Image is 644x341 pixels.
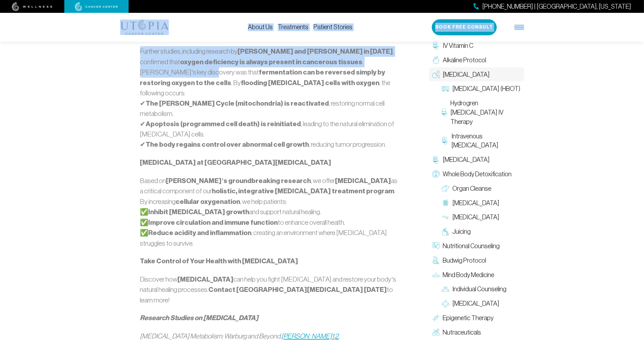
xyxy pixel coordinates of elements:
strong: holistic, integrative [MEDICAL_DATA] treatment program [212,187,395,195]
a: 1 [332,332,334,340]
a: Nutritional Counseling [429,239,524,253]
strong: Reduce acidity and inflammation [149,229,252,237]
span: Nutraceuticals [443,328,481,337]
a: [PERSON_NAME] [282,332,332,340]
img: Chelation Therapy [432,156,440,164]
p: Based on , we offer as a critical component of our . By increasing , we help patients: ✅ and supp... [140,176,401,249]
span: Juicing [453,227,471,236]
a: IV Vitamin C [429,39,524,53]
span: Mind Body Medicine [443,270,494,280]
span: [MEDICAL_DATA] [453,299,500,308]
strong: [MEDICAL_DATA] [178,275,234,284]
span: [PHONE_NUMBER] | [GEOGRAPHIC_DATA], [US_STATE] [482,2,631,11]
span: [MEDICAL_DATA] [453,213,500,222]
span: Intravenous [MEDICAL_DATA] [451,132,521,150]
span: Organ Cleanse [453,184,492,193]
a: Intravenous [MEDICAL_DATA] [439,129,524,153]
strong: cellular oxygenation [176,197,240,206]
a: Nutraceuticals [429,325,524,340]
a: [PHONE_NUMBER] | [GEOGRAPHIC_DATA], [US_STATE] [474,2,631,11]
img: Nutritional Counseling [432,242,440,250]
a: Treatments [278,23,309,31]
span: Epigenetic Therapy [443,313,494,323]
strong: fermentation can be reversed simply by restoring oxygen to the cells [140,68,385,87]
img: Individual Counseling [442,285,449,293]
strong: Apoptosis (programmed cell death) is reinitiated [146,120,301,128]
span: IV Vitamin C [443,41,474,50]
strong: [MEDICAL_DATA] [335,177,391,185]
strong: The [PERSON_NAME] Cycle (mitochondria) is reactivated [146,99,329,108]
em: , [334,332,335,340]
a: Patient Stories [314,23,353,31]
a: Alkaline Protocol [429,53,524,67]
img: Hydrogren Peroxide IV Therapy [442,109,447,116]
strong: The body regains control over abnormal cell growth [146,140,309,149]
a: Budwig Protocol [429,253,524,268]
strong: Research Studies on [MEDICAL_DATA] [140,314,259,322]
a: 2 [335,332,339,340]
a: [MEDICAL_DATA] [439,210,524,224]
img: logo [120,20,169,35]
a: Whole Body Detoxification [429,167,524,181]
img: Colon Therapy [442,199,449,207]
a: [MEDICAL_DATA] [429,67,524,82]
strong: [PERSON_NAME]’s groundbreaking research [166,177,311,185]
strong: Contact [GEOGRAPHIC_DATA][MEDICAL_DATA] [DATE] [209,285,387,294]
span: [MEDICAL_DATA] (HBOT) [453,84,521,93]
img: Juicing [442,228,449,236]
span: Whole Body Detoxification [443,170,512,179]
img: Lymphatic Massage [442,214,449,221]
a: [MEDICAL_DATA] [429,153,524,167]
strong: Improve circulation and immune function [149,218,278,227]
strong: [MEDICAL_DATA] at [GEOGRAPHIC_DATA][MEDICAL_DATA] [140,158,331,167]
p: Discover how can help you fight [MEDICAL_DATA] and restore your body’s natural healing processes.... [140,274,401,305]
span: Nutritional Counseling [443,241,500,251]
img: Mind Body Medicine [432,271,440,279]
strong: oxygen deficiency is always present in cancerous tissues [180,58,363,66]
strong: Inhibit [MEDICAL_DATA] growth [149,208,249,216]
img: icon-hamburger [514,25,524,30]
strong: Take Control of Your Health with [MEDICAL_DATA] [140,257,298,265]
img: Budwig Protocol [432,257,440,264]
a: Mind Body Medicine [429,268,524,282]
button: Book Free Consult [432,19,497,35]
span: Individual Counseling [453,284,507,294]
a: [MEDICAL_DATA] [439,296,524,311]
img: Epigenetic Therapy [432,314,440,322]
img: Alkaline Protocol [432,56,440,64]
span: Hydrogren [MEDICAL_DATA] IV Therapy [450,99,521,126]
a: About Us [248,23,273,31]
a: Individual Counseling [439,282,524,296]
span: Alkaline Protocol [443,56,486,65]
img: Group Therapy [442,300,449,308]
a: Epigenetic Therapy [429,311,524,325]
span: [MEDICAL_DATA] [443,70,490,79]
img: Organ Cleanse [442,185,449,192]
a: Hydrogren [MEDICAL_DATA] IV Therapy [439,96,524,129]
em: , [339,332,340,340]
p: Further studies, including research by , confirmed that . [PERSON_NAME]’s key discovery was that ... [140,46,401,150]
img: Hyperbaric Oxygen Therapy (HBOT) [442,85,449,93]
a: Organ Cleanse [439,181,524,196]
em: [MEDICAL_DATA] Metabolism: Warburg and Beyond. [140,332,282,340]
strong: [PERSON_NAME] and [PERSON_NAME] in [DATE] [238,47,393,56]
img: Nutraceuticals [432,328,440,336]
span: Budwig Protocol [443,256,486,265]
a: Juicing [439,224,524,239]
a: [MEDICAL_DATA] (HBOT) [439,82,524,96]
img: Whole Body Detoxification [432,170,440,178]
img: Oxygen Therapy [432,71,440,78]
a: [MEDICAL_DATA] [439,196,524,210]
span: [MEDICAL_DATA] [443,155,490,164]
img: IV Vitamin C [432,42,440,49]
img: Intravenous Ozone Therapy [442,137,449,144]
span: [MEDICAL_DATA] [453,198,500,208]
img: wellness [12,2,52,11]
img: cancer center [75,2,118,11]
strong: flooding [MEDICAL_DATA] cells with oxygen [241,79,380,87]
